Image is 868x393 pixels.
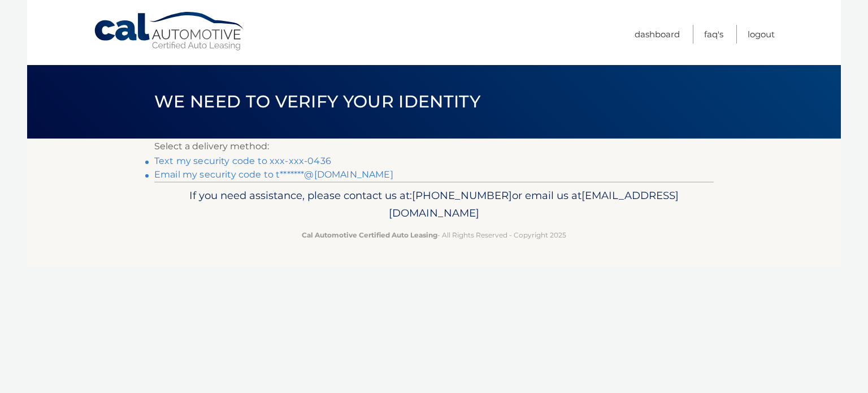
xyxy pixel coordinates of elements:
a: Text my security code to xxx-xxx-0436 [154,156,331,166]
a: Logout [748,25,775,44]
span: [PHONE_NUMBER] [412,189,512,202]
span: We need to verify your identity [154,91,480,112]
a: FAQ's [704,25,723,44]
a: Dashboard [635,25,680,44]
p: - All Rights Reserved - Copyright 2025 [162,229,706,241]
p: Select a delivery method: [154,139,714,154]
a: Cal Automotive [93,11,246,51]
p: If you need assistance, please contact us at: or email us at [162,187,706,223]
a: Email my security code to t*******@[DOMAIN_NAME] [154,169,393,180]
strong: Cal Automotive Certified Auto Leasing [302,231,437,239]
